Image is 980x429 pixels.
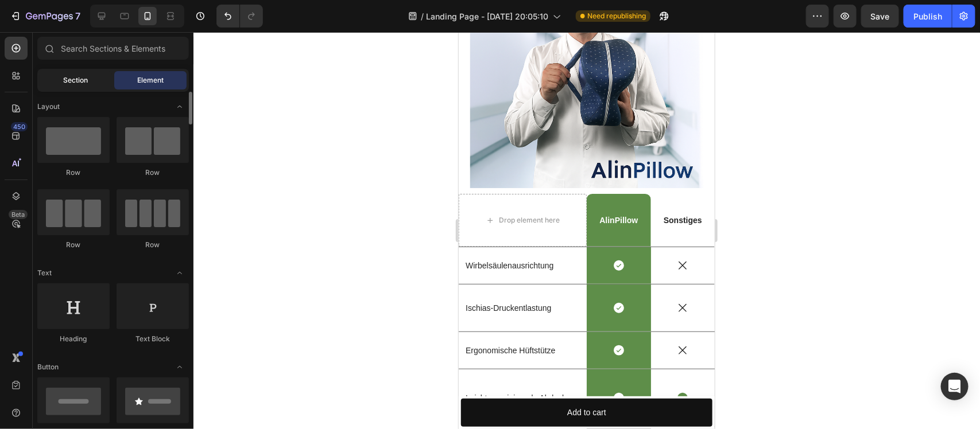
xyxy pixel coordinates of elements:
[941,373,969,400] div: Open Intercom Messenger
[871,11,890,21] span: Save
[904,5,952,28] button: Publish
[37,362,59,372] span: Button
[7,228,121,239] p: Wirbelsäulenausrichtung
[37,240,110,250] div: Row
[171,97,189,116] span: Toggle open
[7,271,121,281] p: Ischias-Druckentlastung
[117,167,189,178] div: Row
[37,167,110,178] div: Row
[913,10,942,22] div: Publish
[129,183,191,193] p: AlinPillow
[9,210,28,219] div: Beta
[171,264,189,282] span: Toggle open
[37,102,60,112] span: Layout
[37,37,189,60] input: Search Sections & Elements
[216,5,263,28] div: Undo/Redo
[37,268,52,278] span: Text
[861,5,899,28] button: Save
[426,10,548,22] span: Landing Page - [DATE] 20:05:10
[11,122,28,131] div: 450
[193,183,255,193] p: Sonstiges
[41,184,102,193] div: Drop element here
[459,32,715,429] iframe: Design area
[5,5,86,28] button: 7
[117,240,189,250] div: Row
[64,75,88,85] span: Section
[37,334,110,344] div: Heading
[421,10,424,22] span: /
[75,9,80,23] p: 7
[117,334,189,344] div: Text Block
[7,313,121,323] p: Ergonomische Hüftstütze
[587,11,646,21] span: Need republishing
[7,361,121,371] p: Leicht zu reinigende Abdeckung
[137,75,164,85] span: Element
[171,358,189,376] span: Toggle open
